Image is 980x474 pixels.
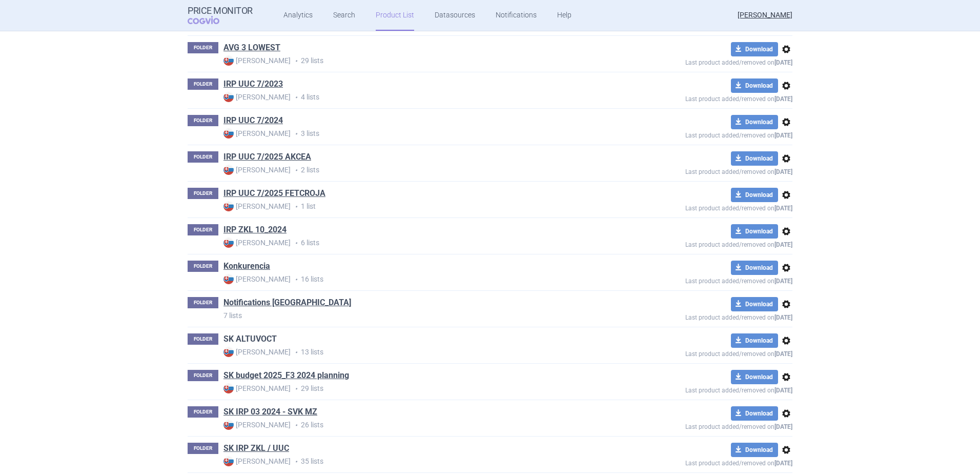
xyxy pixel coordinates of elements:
p: 35 lists [223,456,611,467]
p: 2 lists [223,165,611,175]
i: • [291,202,301,212]
a: IRP UUC 7/2024 [223,115,283,126]
img: SK [223,347,234,357]
strong: [DATE] [774,423,792,430]
button: Download [731,115,778,129]
span: COGVIO [188,16,234,24]
button: Download [731,224,778,239]
strong: [DATE] [774,241,792,248]
p: FOLDER [188,261,218,272]
button: Download [731,78,778,93]
i: • [291,457,301,467]
strong: [PERSON_NAME] [223,128,291,139]
p: 7 lists [223,310,611,321]
p: FOLDER [188,78,218,90]
p: Last product added/removed on [611,348,792,358]
a: Price MonitorCOGVIO [188,6,253,25]
strong: [PERSON_NAME] [223,383,291,393]
a: IRP UUC 7/2025 AKCEA [223,151,311,163]
p: 13 lists [223,347,611,358]
button: Download [731,151,778,166]
strong: [PERSON_NAME] [223,420,291,430]
a: SK ALTUVOCT [223,333,277,345]
h1: SK IRP ZKL / UUC [223,443,289,456]
button: Download [731,297,778,311]
h1: Notifications Europe [223,297,351,310]
strong: Price Monitor [188,6,253,16]
img: SK [223,55,234,66]
strong: [PERSON_NAME] [223,55,291,66]
h1: IRP UUC 7/2025 AKCEA [223,151,311,165]
a: IRP ZKL 10_2024 [223,224,287,235]
h1: IRP UUC 7/2025 FETCROJA [223,188,325,201]
strong: [DATE] [774,168,792,175]
strong: [DATE] [774,205,792,212]
img: SK [223,165,234,175]
strong: [DATE] [774,387,792,394]
p: Last product added/removed on [611,166,792,175]
p: FOLDER [188,297,218,308]
p: Last product added/removed on [611,129,792,139]
i: • [291,129,301,139]
h1: SK IRP 03 2024 - SVK MZ [223,406,317,420]
img: SK [223,92,234,102]
strong: [DATE] [774,460,792,467]
p: FOLDER [188,151,218,163]
img: SK [223,420,234,430]
i: • [291,384,301,394]
h1: Konkurencia [223,261,270,274]
p: Last product added/removed on [611,275,792,285]
p: FOLDER [188,42,218,53]
p: Last product added/removed on [611,421,792,430]
p: Last product added/removed on [611,457,792,467]
p: Last product added/removed on [611,384,792,394]
button: Download [731,333,778,348]
i: • [291,420,301,430]
a: IRP UUC 7/2025 FETCROJA [223,188,325,199]
button: Download [731,443,778,457]
img: SK [223,383,234,393]
p: Last product added/removed on [611,202,792,212]
strong: [PERSON_NAME] [223,238,291,248]
p: 29 lists [223,383,611,394]
strong: [PERSON_NAME] [223,165,291,175]
h1: SK ALTUVOCT [223,333,277,347]
h1: AVG 3 LOWEST [223,42,280,55]
a: SK IRP 03 2024 - SVK MZ [223,406,317,418]
p: Last product added/removed on [611,93,792,103]
img: SK [223,128,234,139]
strong: [DATE] [774,59,792,66]
button: Download [731,188,778,202]
a: IRP UUC 7/2023 [223,78,283,90]
i: • [291,165,301,175]
p: FOLDER [188,370,218,381]
a: SK budget 2025_F3 2024 planning [223,370,349,381]
button: Download [731,406,778,421]
p: 4 lists [223,92,611,103]
a: AVG 3 LOWEST [223,42,280,53]
strong: [PERSON_NAME] [223,347,291,357]
strong: [PERSON_NAME] [223,201,291,211]
button: Download [731,261,778,275]
p: FOLDER [188,224,218,235]
h1: IRP UUC 7/2024 [223,115,283,128]
p: 6 lists [223,238,611,248]
strong: [PERSON_NAME] [223,456,291,466]
img: SK [223,201,234,211]
p: FOLDER [188,406,218,418]
i: • [291,274,301,285]
img: SK [223,456,234,466]
i: • [291,56,301,66]
p: FOLDER [188,333,218,345]
p: FOLDER [188,115,218,126]
strong: [DATE] [774,132,792,139]
a: Notifications [GEOGRAPHIC_DATA] [223,297,351,308]
i: • [291,347,301,358]
strong: [DATE] [774,350,792,358]
img: SK [223,274,234,284]
strong: [PERSON_NAME] [223,274,291,284]
i: • [291,92,301,103]
p: 1 list [223,201,611,212]
p: 3 lists [223,128,611,139]
h1: SK budget 2025_F3 2024 planning [223,370,349,383]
